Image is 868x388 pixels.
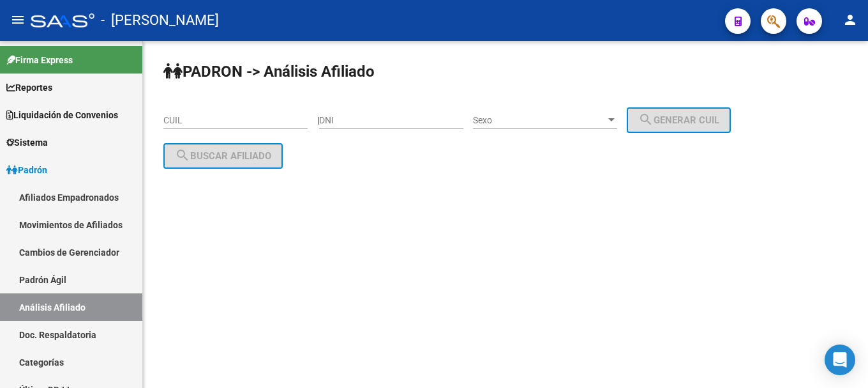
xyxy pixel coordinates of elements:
[101,6,219,35] span: - [PERSON_NAME]
[6,53,73,67] span: Firma Express
[163,143,283,169] button: Buscar afiliado
[6,163,47,177] span: Padrón
[638,114,719,126] span: Generar CUIL
[317,115,740,125] div: |
[175,148,190,163] mat-icon: search
[163,63,375,81] strong: PADRON -> Análisis Afiliado
[6,81,52,95] span: Reportes
[10,12,26,27] mat-icon: menu
[627,107,731,133] button: Generar CUIL
[6,136,48,150] span: Sistema
[825,345,855,375] div: Open Intercom Messenger
[473,115,606,126] span: Sexo
[842,12,858,27] mat-icon: person
[6,108,118,122] span: Liquidación de Convenios
[175,150,271,162] span: Buscar afiliado
[638,112,654,127] mat-icon: search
